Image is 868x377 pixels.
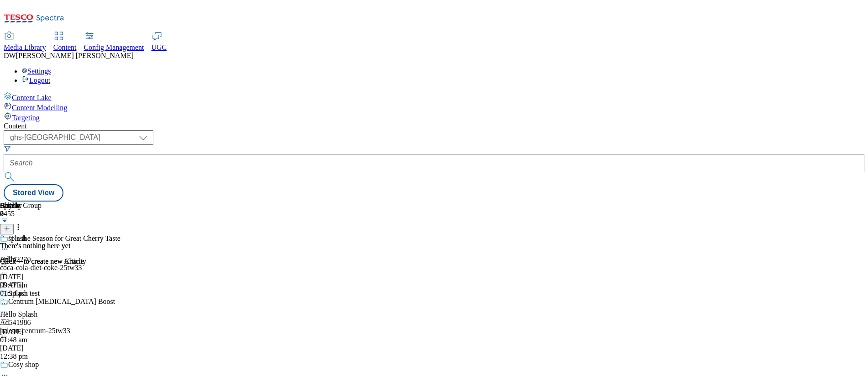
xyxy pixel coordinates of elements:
a: UGC [152,32,167,52]
span: Targeting [12,114,40,122]
a: Config Management [84,32,144,52]
a: Settings [22,67,51,75]
span: Content Lake [12,94,52,101]
span: Media Library [4,43,46,51]
a: Content Modelling [4,102,864,112]
div: ‘Tis the Season for Great Cherry Taste [8,234,120,243]
input: Search [4,154,864,172]
span: Content Modelling [12,104,67,112]
a: Content [53,32,77,52]
div: Content [4,122,864,130]
span: Content [53,43,77,51]
div: splash [8,234,26,243]
button: Stored View [4,184,63,202]
span: UGC [152,43,167,51]
a: Media Library [4,32,46,52]
div: Splash test [8,289,40,297]
div: Cosy shop [8,361,39,369]
span: Config Management [84,43,144,51]
span: DW [4,52,16,59]
span: [PERSON_NAME] [PERSON_NAME] [16,52,134,59]
a: Targeting [4,112,864,122]
svg: Search Filters [4,145,11,152]
a: Logout [22,76,50,84]
a: Content Lake [4,92,864,102]
div: Centrum [MEDICAL_DATA] Boost [8,297,115,306]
